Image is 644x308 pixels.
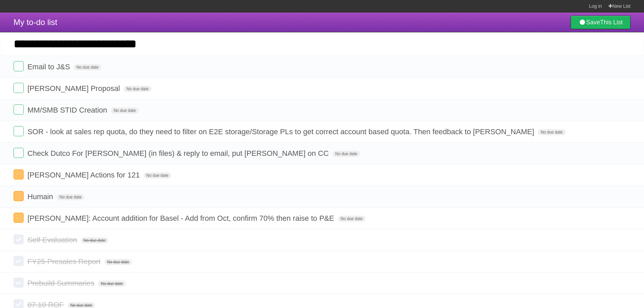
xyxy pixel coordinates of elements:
[14,278,24,288] label: Done
[27,236,79,244] span: Self Evaluation
[14,126,24,136] label: Done
[14,234,24,244] label: Done
[27,84,122,93] span: [PERSON_NAME] Proposal
[27,127,536,136] span: SOR - look at sales rep quota, do they need to filter on E2E storage/Storage PLs to get correct a...
[333,151,360,157] span: No due date
[27,171,142,179] span: [PERSON_NAME] Actions for 121
[14,83,24,93] label: Done
[14,191,24,201] label: Done
[27,106,109,114] span: MM/SMB STID Creation
[111,108,138,114] span: No due date
[14,148,24,158] label: Done
[14,18,57,27] span: My to-do list
[14,256,24,266] label: Done
[27,63,72,71] span: Email to J&S
[27,149,330,158] span: Check Dutco For [PERSON_NAME] (in files) & reply to email, put [PERSON_NAME] on CC
[124,86,151,92] span: No due date
[27,214,336,222] span: [PERSON_NAME]: Account addition for Basel - Add from Oct, confirm 70% then raise to P&E
[98,281,125,287] span: No due date
[14,61,24,71] label: Done
[14,104,24,115] label: Done
[600,19,623,26] b: This List
[571,16,630,29] a: SaveThis List
[57,194,84,200] span: No due date
[27,192,55,201] span: Humain
[338,216,365,222] span: No due date
[104,259,132,265] span: No due date
[14,169,24,180] label: Done
[74,64,101,70] span: No due date
[538,129,565,135] span: No due date
[81,237,108,243] span: No due date
[27,257,102,266] span: FY25 Presales Report
[27,279,96,287] span: Prebuild Summaries
[144,172,171,179] span: No due date
[14,213,24,223] label: Done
